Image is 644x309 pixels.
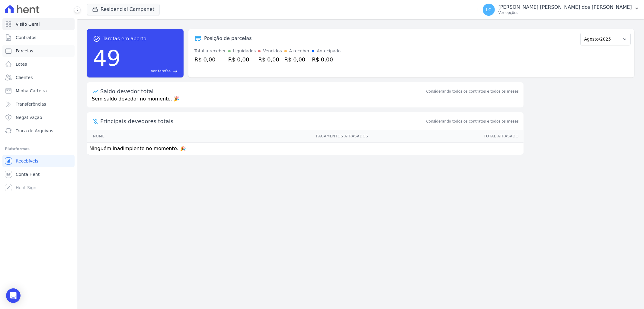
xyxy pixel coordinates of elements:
span: Negativação [16,114,42,120]
span: Troca de Arquivos [16,128,53,134]
div: Saldo devedor total [100,87,425,95]
span: east [173,69,178,74]
td: Ninguém inadimplente no momento. 🎉 [87,143,524,155]
span: Lotes [16,61,27,67]
th: Pagamentos Atrasados [165,130,368,143]
a: Parcelas [2,45,75,57]
div: 49 [93,42,121,74]
a: Transferências [2,98,75,110]
div: R$ 0,00 [284,55,310,64]
a: Troca de Arquivos [2,125,75,137]
span: Minha Carteira [16,88,47,94]
th: Total Atrasado [368,130,524,143]
button: LC [PERSON_NAME] [PERSON_NAME] dos [PERSON_NAME] Ver opções [478,1,644,18]
a: Recebíveis [2,155,75,167]
span: Principais devedores totais [100,117,425,125]
div: Open Intercom Messenger [6,288,21,303]
p: [PERSON_NAME] [PERSON_NAME] dos [PERSON_NAME] [498,4,632,10]
div: Vencidos [263,48,282,54]
div: Posição de parcelas [204,35,252,42]
th: Nome [87,130,165,143]
button: Residencial Campanet [87,4,160,15]
span: Recebíveis [16,158,38,164]
span: Considerando todos os contratos e todos os meses [426,119,519,124]
span: Transferências [16,101,46,107]
div: Antecipado [317,48,341,54]
span: Ver tarefas [151,68,171,74]
div: Liquidados [233,48,256,54]
span: Tarefas em aberto [103,35,146,42]
span: task_alt [93,35,100,42]
a: Visão Geral [2,18,75,30]
div: R$ 0,00 [194,55,226,64]
p: Sem saldo devedor no momento. 🎉 [87,95,524,107]
div: Plataformas [5,145,72,153]
a: Ver tarefas east [123,68,178,74]
div: R$ 0,00 [258,55,282,64]
span: Parcelas [16,48,33,54]
span: Conta Hent [16,171,40,177]
a: Conta Hent [2,168,75,180]
span: LC [486,8,492,12]
a: Negativação [2,111,75,123]
a: Minha Carteira [2,85,75,97]
a: Contratos [2,31,75,44]
span: Clientes [16,74,33,81]
p: Ver opções [498,10,632,15]
div: R$ 0,00 [312,55,341,64]
span: Contratos [16,35,36,41]
span: Visão Geral [16,21,40,27]
div: A receber [289,48,310,54]
a: Lotes [2,58,75,70]
div: Total a receber [194,48,226,54]
a: Clientes [2,71,75,84]
div: R$ 0,00 [228,55,256,64]
div: Considerando todos os contratos e todos os meses [426,89,519,94]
